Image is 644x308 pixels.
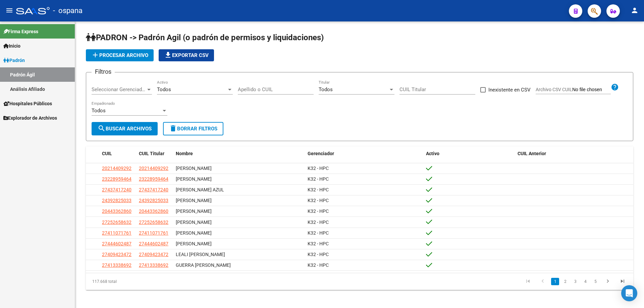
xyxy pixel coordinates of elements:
datatable-header-cell: CUIL [99,146,136,161]
span: K32 - HPC [308,230,329,236]
span: CUIL [102,151,112,156]
datatable-header-cell: Nombre [173,146,305,161]
span: Inicio [3,42,20,50]
mat-icon: file_download [164,51,172,59]
span: - ospana [53,3,83,18]
span: 20443362860 [139,208,168,214]
a: go to first page [522,278,534,285]
span: 27411071761 [102,230,131,236]
span: 27411071761 [139,230,168,236]
a: go to next page [601,278,614,285]
span: K32 - HPC [308,241,329,246]
datatable-header-cell: CUIL Titular [136,146,173,161]
span: [PERSON_NAME] [176,176,212,182]
span: Explorador de Archivos [3,114,57,122]
span: Buscar Archivos [98,126,152,132]
span: [PERSON_NAME] [176,241,212,246]
span: K32 - HPC [308,187,329,192]
span: 27409423472 [139,252,168,257]
div: 117.668 total [86,273,194,290]
span: Seleccionar Gerenciador [92,86,146,93]
span: 27252658632 [139,220,168,225]
span: K32 - HPC [308,262,329,268]
mat-icon: delete [169,124,177,132]
span: Nombre [176,151,193,156]
li: page 2 [560,276,570,287]
span: 27437417240 [139,187,168,192]
span: 27444602487 [102,241,131,246]
span: 27437417240 [102,187,131,192]
span: [PERSON_NAME] [176,220,212,225]
span: 27252658632 [102,220,131,225]
span: [PERSON_NAME] [176,198,212,203]
button: Exportar CSV [159,49,214,61]
mat-icon: help [611,83,619,91]
span: [PERSON_NAME] AZUL [176,187,224,192]
span: [PERSON_NAME] [176,208,212,214]
a: 4 [581,278,589,285]
span: CUIL Anterior [518,151,546,156]
span: Borrar Filtros [169,126,217,132]
span: Firma Express [3,28,38,35]
span: 20214409292 [102,166,131,171]
a: go to previous page [536,278,549,285]
h3: Filtros [92,67,115,76]
li: page 3 [570,276,580,287]
button: Procesar archivo [86,49,154,61]
span: 27444602487 [139,241,168,246]
span: PADRON -> Padrón Agil (o padrón de permisos y liquidaciones) [86,33,324,42]
span: [PERSON_NAME] [176,230,212,236]
input: Archivo CSV CUIL [572,87,611,93]
a: 2 [561,278,569,285]
span: Todos [92,108,106,114]
li: page 5 [590,276,600,287]
span: K32 - HPC [308,166,329,171]
span: K32 - HPC [308,208,329,214]
span: 23228959464 [139,176,168,182]
span: Padrón [3,57,25,64]
span: 27409423472 [102,252,131,257]
li: page 1 [550,276,560,287]
datatable-header-cell: Gerenciador [305,146,423,161]
span: Todos [319,86,333,93]
span: [PERSON_NAME] [176,166,212,171]
span: 24392825033 [102,198,131,203]
span: Inexistente en CSV [488,86,531,94]
div: Open Intercom Messenger [621,285,637,301]
mat-icon: person [631,6,639,14]
span: CUIL Titular [139,151,164,156]
button: Buscar Archivos [92,122,158,135]
span: 23228959464 [102,176,131,182]
span: Hospitales Públicos [3,100,52,107]
span: 24392825033 [139,198,168,203]
a: 1 [551,278,559,285]
a: 5 [591,278,599,285]
datatable-header-cell: Activo [423,146,515,161]
span: K32 - HPC [308,176,329,182]
li: page 4 [580,276,590,287]
mat-icon: menu [5,6,13,14]
span: K32 - HPC [308,198,329,203]
datatable-header-cell: CUIL Anterior [515,146,633,161]
span: LEALI [PERSON_NAME] [176,252,225,257]
span: 20214409292 [139,166,168,171]
span: K32 - HPC [308,220,329,225]
span: Todos [157,86,171,93]
span: 20443362860 [102,208,131,214]
button: Borrar Filtros [163,122,223,135]
span: Procesar archivo [91,52,148,58]
a: go to last page [616,278,629,285]
span: 27413338692 [139,262,168,268]
span: Gerenciador [308,151,334,156]
span: Activo [426,151,439,156]
span: 27413338692 [102,262,131,268]
span: GUERRA [PERSON_NAME] [176,262,231,268]
mat-icon: search [98,124,106,132]
span: K32 - HPC [308,252,329,257]
mat-icon: add [91,51,99,59]
a: 3 [571,278,579,285]
span: Exportar CSV [164,52,209,58]
span: Archivo CSV CUIL [536,87,572,92]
